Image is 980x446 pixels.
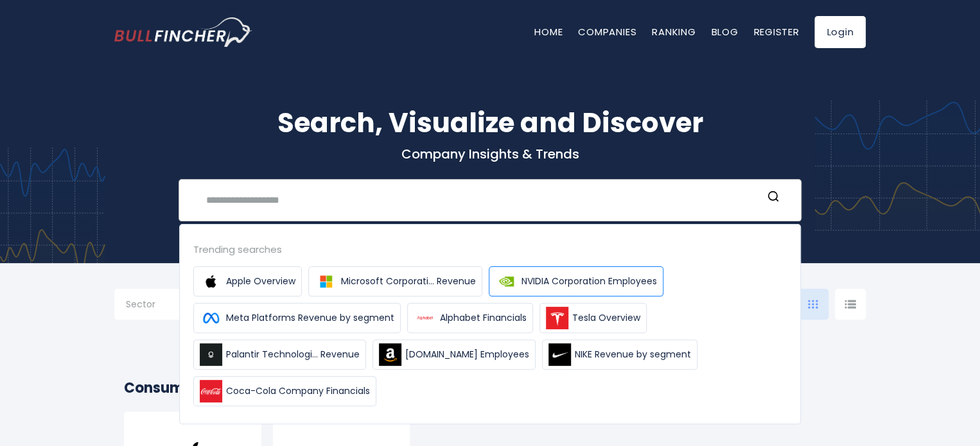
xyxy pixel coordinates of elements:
[126,294,208,317] input: Selection
[226,275,295,288] span: Apple Overview
[753,25,799,39] a: Register
[114,146,866,162] p: Company Insights & Trends
[578,25,636,39] a: Companies
[193,376,376,406] a: Coca-Cola Company Financials
[341,275,476,288] span: Microsoft Corporati... Revenue
[226,311,394,325] span: Meta Platforms Revenue by segment
[114,17,252,47] a: Go to homepage
[126,298,155,310] span: Sector
[542,339,697,370] a: NIKE Revenue by segment
[226,348,360,361] span: Palantir Technologi... Revenue
[652,25,696,39] a: Ranking
[539,303,647,333] a: Tesla Overview
[193,339,366,370] a: Palantir Technologi... Revenue
[534,25,563,39] a: Home
[814,16,866,48] a: Login
[808,300,818,309] img: icon-comp-grid.svg
[372,339,536,370] a: [DOMAIN_NAME] Employees
[765,190,782,207] button: Search
[124,377,856,399] h2: Consumer Electronics
[193,266,302,296] a: Apple Overview
[440,311,527,325] span: Alphabet Financials
[405,348,529,361] span: [DOMAIN_NAME] Employees
[489,266,663,296] a: NVIDIA Corporation Employees
[407,303,533,333] a: Alphabet Financials
[572,311,640,325] span: Tesla Overview
[193,303,401,333] a: Meta Platforms Revenue by segment
[575,348,691,361] span: NIKE Revenue by segment
[114,17,252,47] img: bullfincher logo
[226,384,370,398] span: Coca-Cola Company Financials
[114,103,866,143] h1: Search, Visualize and Discover
[193,242,787,257] div: Trending searches
[308,266,482,296] a: Microsoft Corporati... Revenue
[844,300,856,309] img: icon-comp-list-view.svg
[521,275,657,288] span: NVIDIA Corporation Employees
[711,25,738,39] a: Blog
